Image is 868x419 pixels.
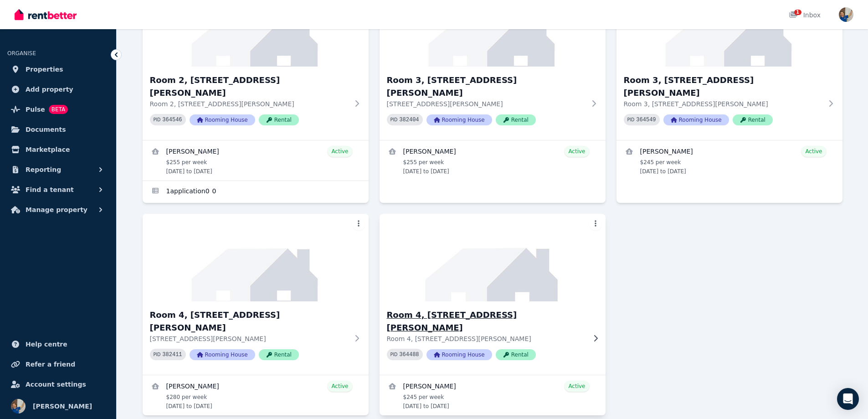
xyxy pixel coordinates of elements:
span: BETA [49,105,68,114]
span: ORGANISE [7,50,36,57]
small: PID [390,117,398,122]
a: PulseBETA [7,100,109,119]
a: Room 4, 199 Denham StRoom 4, [STREET_ADDRESS][PERSON_NAME]Room 4, [STREET_ADDRESS][PERSON_NAME]PI... [380,214,606,375]
h3: Room 2, [STREET_ADDRESS][PERSON_NAME] [150,74,349,99]
a: Refer a friend [7,355,109,373]
a: Marketplace [7,140,109,159]
a: View details for Ho Jeong Pak [616,140,842,181]
span: Refer a friend [26,359,75,370]
img: Room 4, 6 Beale St [143,214,369,301]
button: Find a tenant [7,181,109,199]
h3: Room 3, [STREET_ADDRESS][PERSON_NAME] [387,74,586,99]
small: PID [154,352,161,357]
span: Rental [733,114,773,125]
span: Rental [259,349,299,360]
a: Properties [7,60,109,78]
a: Documents [7,120,109,139]
a: View details for Ali Iftikhar [380,375,606,415]
p: [STREET_ADDRESS][PERSON_NAME] [387,99,586,109]
a: Applications for Room 2, 199 Denham St [143,181,369,203]
code: 364488 [399,352,419,358]
span: Rooming House [663,114,729,125]
p: [STREET_ADDRESS][PERSON_NAME] [150,334,349,343]
a: View details for Areem Francois [143,375,369,415]
img: RentBetter [15,8,77,21]
h3: Room 4, [STREET_ADDRESS][PERSON_NAME] [150,309,349,334]
h3: Room 4, [STREET_ADDRESS][PERSON_NAME] [387,309,586,334]
small: PID [390,352,398,357]
div: Inbox [789,10,821,20]
p: Room 4, [STREET_ADDRESS][PERSON_NAME] [387,334,586,343]
span: Add property [26,84,73,95]
code: 382411 [162,352,182,358]
span: 1 [794,10,801,15]
img: Andy Jeffery [11,399,26,414]
code: 364546 [162,117,182,123]
a: View details for Thuwarahan Jayapala [143,140,369,181]
span: Properties [26,64,63,75]
span: Rooming House [190,349,255,360]
a: Help centre [7,335,109,353]
span: Account settings [26,379,86,390]
a: View details for Francesca Agatiello [380,140,606,181]
code: 364549 [636,117,656,123]
small: PID [154,117,161,122]
span: Help centre [26,339,67,350]
span: [PERSON_NAME] [33,401,92,412]
span: Find a tenant [26,184,74,195]
span: Rental [259,114,299,125]
img: Andy Jeffery [839,7,853,22]
span: Rental [496,349,536,360]
p: Room 3, [STREET_ADDRESS][PERSON_NAME] [624,99,822,109]
button: Manage property [7,201,109,219]
span: Reporting [26,164,61,175]
button: Reporting [7,160,109,179]
h3: Room 3, [STREET_ADDRESS][PERSON_NAME] [624,74,822,99]
a: Add property [7,80,109,98]
code: 382404 [399,117,419,123]
small: PID [627,117,635,122]
a: Room 4, 6 Beale StRoom 4, [STREET_ADDRESS][PERSON_NAME][STREET_ADDRESS][PERSON_NAME]PID 382411Roo... [143,214,369,375]
div: Open Intercom Messenger [837,388,859,410]
span: Rooming House [426,349,492,360]
p: Room 2, [STREET_ADDRESS][PERSON_NAME] [150,99,349,109]
span: Manage property [26,204,87,215]
a: Account settings [7,375,109,393]
button: More options [589,217,602,230]
img: Room 4, 199 Denham St [374,212,611,304]
span: Pulse [26,104,45,115]
span: Documents [26,124,66,135]
span: Rooming House [426,114,492,125]
button: More options [352,217,365,230]
span: Rooming House [190,114,255,125]
span: Marketplace [26,144,70,155]
span: Rental [496,114,536,125]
